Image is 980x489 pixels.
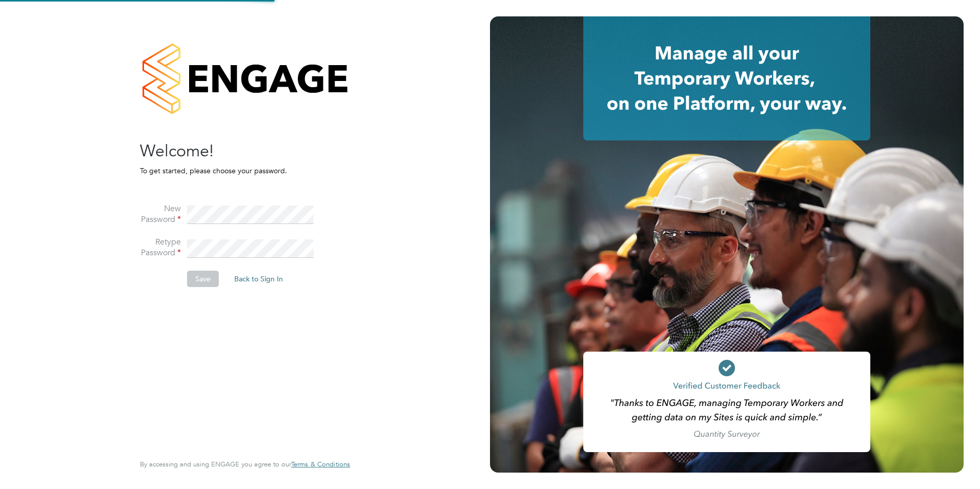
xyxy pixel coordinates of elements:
span: By accessing and using ENGAGE you agree to our [140,460,350,468]
button: Back to Sign In [226,271,291,287]
h2: Welcome! [140,140,340,162]
label: Retype Password [140,237,181,258]
button: Save [187,271,219,287]
label: New Password [140,203,181,225]
a: Terms & Conditions [291,460,350,468]
p: To get started, please choose your password. [140,166,340,175]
